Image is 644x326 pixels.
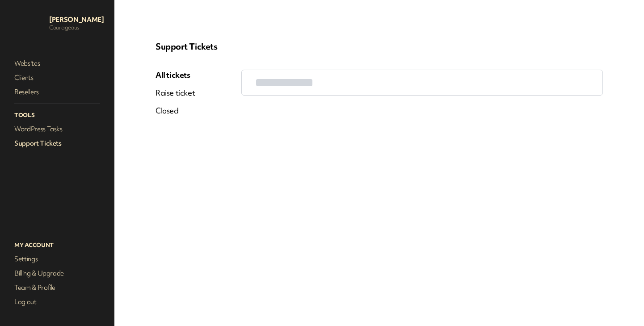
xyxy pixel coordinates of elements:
a: Clients [13,71,102,84]
p: Tools [13,109,102,121]
a: All tickets [156,70,195,80]
a: Closed [156,105,195,116]
a: WordPress Tasks [13,123,102,135]
a: Support Tickets [13,137,102,150]
a: Settings [13,253,102,265]
a: Team & Profile [13,281,102,294]
a: Websites [13,57,102,70]
a: Log out [13,296,102,308]
a: Resellers [13,86,102,98]
a: Raise ticket [156,88,195,98]
a: Billing & Upgrade [13,267,102,280]
p: My Account [13,239,102,251]
p: Courageous [49,24,104,31]
p: [PERSON_NAME] [49,15,104,24]
p: Support Tickets [156,41,603,52]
